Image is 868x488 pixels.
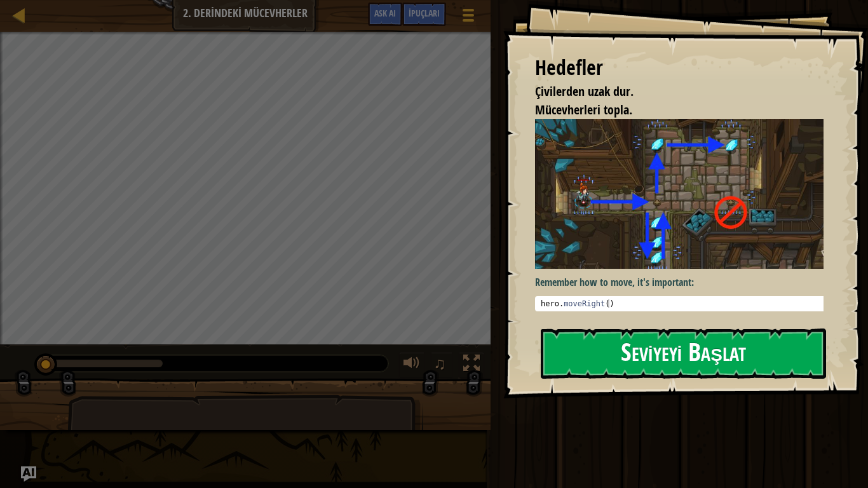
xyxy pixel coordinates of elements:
span: İpuçları [409,7,440,19]
p: Remember how to move, it's important: [535,275,833,290]
button: Oyun Menüsünü Göster [452,3,484,32]
li: Çivilerden uzak dur. [519,83,820,101]
button: Seviyeyi Başlat [541,329,826,379]
span: Çivilerden uzak dur. [535,83,634,100]
img: Gems in the deep [535,119,833,269]
span: Ask AI [374,7,396,19]
li: Mücevherleri topla. [519,101,820,119]
button: Ask AI [368,3,402,26]
button: Sesi ayarla [399,352,424,378]
span: Mücevherleri topla. [535,101,632,118]
div: Hedefler [535,53,824,83]
button: Tam ekran değiştir [459,352,484,378]
button: ♫ [431,352,452,378]
button: Ask AI [21,466,36,482]
span: ♫ [433,354,446,373]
